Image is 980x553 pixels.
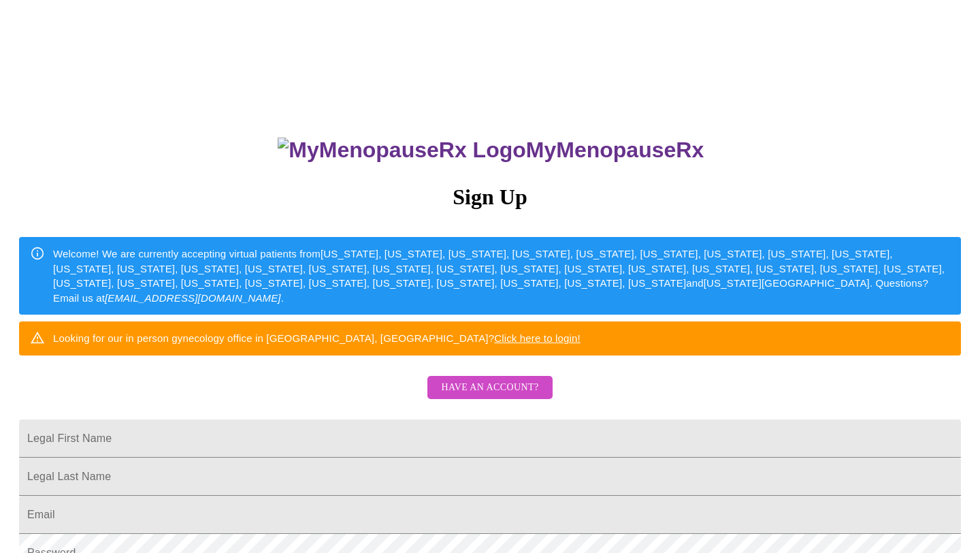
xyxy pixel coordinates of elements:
[105,292,281,304] em: [EMAIL_ADDRESS][DOMAIN_NAME]
[494,332,581,344] a: Click here to login!
[424,391,555,402] a: Have an account?
[53,241,950,311] div: Welcome! We are currently accepting virtual patients from [US_STATE], [US_STATE], [US_STATE], [US...
[19,185,961,210] h3: Sign Up
[427,376,552,400] button: Have an account?
[21,138,962,163] h3: MyMenopauseRx
[53,326,581,351] div: Looking for our in person gynecology office in [GEOGRAPHIC_DATA], [GEOGRAPHIC_DATA]?
[441,379,538,396] span: Have an account?
[278,138,525,163] img: MyMenopauseRx Logo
